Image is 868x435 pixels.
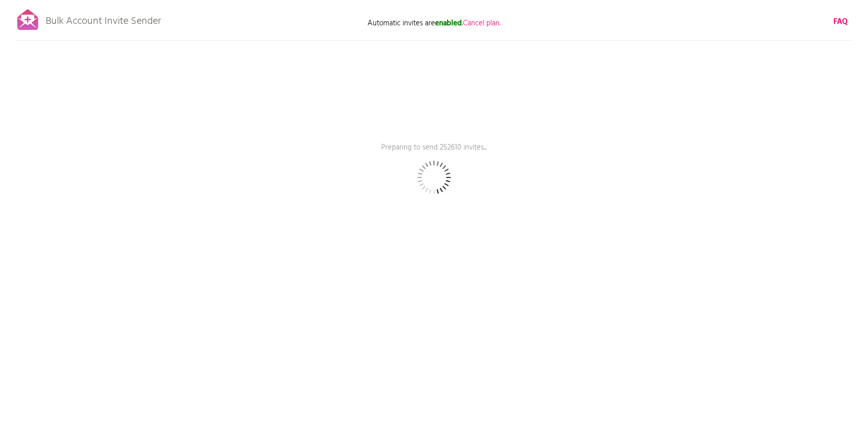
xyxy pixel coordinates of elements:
a: FAQ [833,16,848,27]
p: Automatic invites are . [332,18,536,29]
b: FAQ [833,16,848,28]
b: enabled [435,17,462,29]
p: Bulk Account Invite Sender [46,6,161,31]
span: Cancel plan. [463,17,500,29]
p: Preparing to send 252610 invites... [282,142,586,167]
